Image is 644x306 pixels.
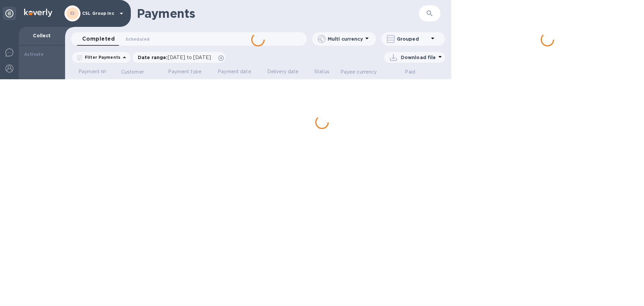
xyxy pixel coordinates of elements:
[397,36,429,42] p: Grouped
[82,54,120,60] p: Filter Payments
[267,68,309,75] p: Delivery date
[24,32,60,39] p: Collect
[137,6,380,20] h1: Payments
[125,36,150,43] span: Scheduled
[168,68,212,75] p: Payment type
[405,69,415,76] p: Paid
[121,69,144,76] p: Customer
[78,68,116,75] p: Payment №
[82,11,116,16] p: CSL Group Inc
[314,68,335,75] p: Status
[24,9,52,17] img: Logo
[70,11,75,16] b: CI
[82,34,115,44] span: Completed
[138,54,214,61] p: Date range :
[401,54,436,61] p: Download file
[132,52,225,63] div: Date range:[DATE] to [DATE]
[340,69,377,76] p: Payee currency
[24,52,44,57] b: Activate
[328,36,363,42] p: Multi currency
[218,68,262,75] p: Payment date
[168,55,211,60] span: [DATE] to [DATE]
[340,69,386,76] span: Payee currency
[405,69,424,76] span: Paid
[3,7,16,20] div: Unpin categories
[121,69,153,76] span: Customer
